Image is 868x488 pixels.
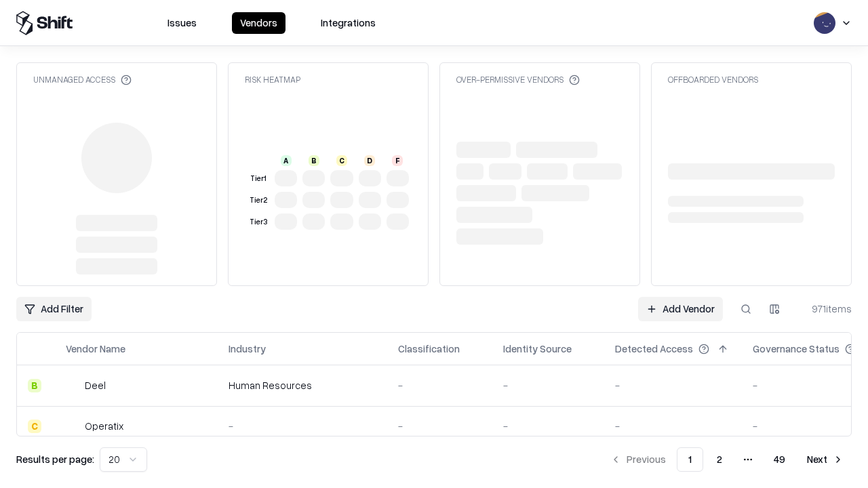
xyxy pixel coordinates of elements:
div: - [503,378,593,392]
div: A [281,155,292,166]
img: Operatix [66,420,79,433]
div: Over-Permissive Vendors [456,74,580,85]
button: 49 [763,447,796,472]
div: - [398,419,481,433]
div: - [398,378,481,392]
div: F [392,155,403,166]
div: Identity Source [503,342,572,356]
a: Add Vendor [638,297,723,321]
nav: pagination [602,447,852,472]
div: C [28,420,41,433]
img: Deel [66,379,79,392]
p: Results per page: [16,452,94,466]
div: Unmanaged Access [33,74,132,85]
div: B [28,379,41,392]
div: Detected Access [615,342,693,356]
div: Human Resources [229,378,376,392]
div: C [336,155,347,166]
button: Add Filter [16,297,92,321]
button: 1 [677,447,703,472]
div: Offboarded Vendors [668,74,758,85]
button: Next [799,447,852,472]
div: - [615,419,731,433]
div: Risk Heatmap [245,74,300,85]
div: 971 items [797,302,852,316]
div: - [503,419,593,433]
div: Governance Status [753,342,840,356]
div: B [309,155,319,166]
div: Tier 1 [248,173,269,184]
div: Classification [398,342,460,356]
div: D [364,155,375,166]
div: Deel [85,378,106,392]
div: - [229,419,376,433]
button: Issues [159,12,205,34]
div: Operatix [85,419,123,433]
button: Vendors [232,12,285,34]
div: Tier 2 [248,195,269,206]
button: 2 [706,447,733,472]
div: Vendor Name [66,342,125,356]
div: - [615,378,731,392]
div: Tier 3 [248,216,269,228]
button: Integrations [313,12,384,34]
div: Industry [229,342,266,356]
